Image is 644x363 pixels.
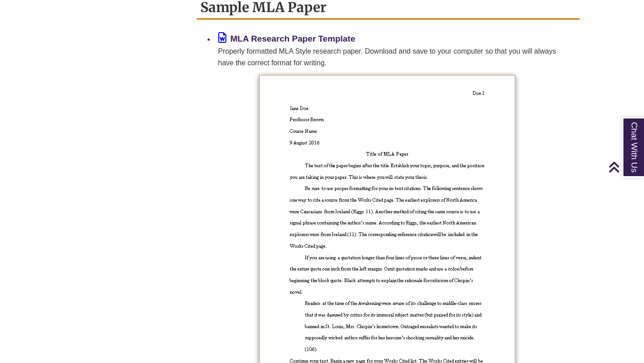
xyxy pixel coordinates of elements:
[218,35,356,43] a: MLA Research Paper Template
[230,34,355,43] b: MLA Research Paper Template
[218,46,573,68] div: Properly formatted MLA Style research paper. Download and save to your computer so that you will ...
[608,161,642,173] a: Back to Top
